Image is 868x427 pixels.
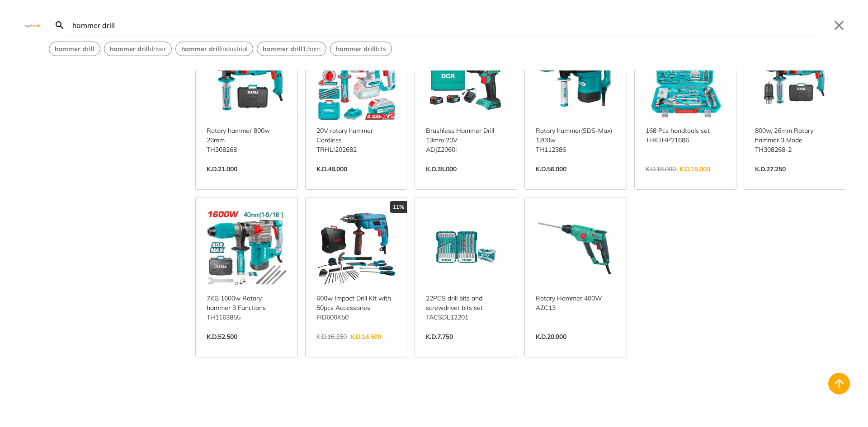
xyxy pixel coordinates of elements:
[263,44,321,54] span: 13mm
[263,45,302,53] strong: hammer drill
[54,20,65,31] svg: Search
[49,42,100,56] button: Select suggestion: hammer drill
[22,23,43,27] img: Close
[181,45,221,53] strong: hammer drill
[49,42,100,56] div: Suggestion: hammer drill
[181,44,247,54] span: industrial
[175,42,253,56] div: Suggestion: hammer drill industrial
[110,44,166,54] span: driver
[832,376,846,391] svg: Back to top
[104,42,171,56] button: Select suggestion: hammer drill driver
[330,42,392,56] button: Select suggestion: hammer drill bits
[55,45,94,53] strong: hammer drill
[257,42,326,56] div: Suggestion: hammer drill 13mm
[176,42,253,56] button: Select suggestion: hammer drill industrial
[336,45,376,53] strong: hammer drill
[828,373,850,394] button: Back to top
[336,44,386,54] span: bits
[110,45,150,53] strong: hammer drill
[390,201,407,213] div: 11%
[257,42,326,56] button: Select suggestion: hammer drill 13mm
[330,42,392,56] div: Suggestion: hammer drill bits
[832,18,846,33] button: Close
[71,14,826,36] input: Search…
[104,42,172,56] div: Suggestion: hammer drill driver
